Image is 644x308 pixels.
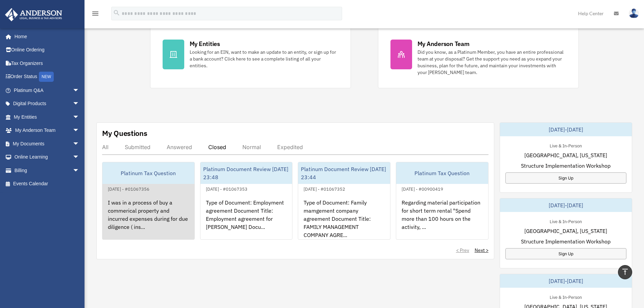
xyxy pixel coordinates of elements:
[102,162,195,240] a: Platinum Tax Question[DATE] - #01067356I was in a process of buy a commerical property and incurr...
[5,97,90,111] a: Digital Productsarrow_drop_down
[618,265,632,279] a: vertical_align_top
[190,40,220,48] div: My Entities
[396,193,488,246] div: Regarding material participation for short term rental "Spend more than 100 hours on the activity...
[5,137,90,150] a: My Documentsarrow_drop_down
[102,162,194,184] div: Platinum Tax Question
[73,110,86,124] span: arrow_drop_down
[298,162,390,184] div: Platinum Document Review [DATE] 23:44
[524,151,607,159] span: [GEOGRAPHIC_DATA], [US_STATE]
[521,162,611,170] span: Structure Implementation Workshop
[500,274,632,288] div: [DATE]-[DATE]
[524,227,607,235] span: [GEOGRAPHIC_DATA], [US_STATE]
[505,172,626,184] a: Sign Up
[190,49,338,69] div: Looking for an EIN, want to make an update to an entity, or sign up for a bank account? Click her...
[3,8,64,21] img: Anderson Advisors Platinum Portal
[5,124,90,137] a: My Anderson Teamarrow_drop_down
[500,198,632,212] div: [DATE]-[DATE]
[396,185,449,192] div: [DATE] - #00900419
[200,162,293,240] a: Platinum Document Review [DATE] 23:48[DATE] - #01067353Type of Document: Employment agreement Doc...
[544,293,587,300] div: Live & In-Person
[544,142,587,149] div: Live & In-Person
[5,30,86,43] a: Home
[5,164,90,177] a: Billingarrow_drop_down
[396,162,488,184] div: Platinum Tax Question
[298,162,390,240] a: Platinum Document Review [DATE] 23:44[DATE] - #01067352Type of Document: Family mamgement company...
[200,185,253,192] div: [DATE] - #01067353
[5,177,90,191] a: Events Calendar
[73,84,86,97] span: arrow_drop_down
[277,144,303,150] div: Expedited
[5,84,90,97] a: Platinum Q&Aarrow_drop_down
[39,72,54,82] div: NEW
[396,162,488,240] a: Platinum Tax Question[DATE] - #00900419Regarding material participation for short term rental "Sp...
[5,70,90,84] a: Order StatusNEW
[5,150,90,164] a: Online Learningarrow_drop_down
[298,193,390,246] div: Type of Document: Family mamgement company agreement Document Title: FAMILY MANAGEMENT COMPANY AG...
[102,144,109,150] div: All
[5,56,90,70] a: Tax Organizers
[521,237,611,245] span: Structure Implementation Workshop
[102,128,147,138] div: My Questions
[5,110,90,124] a: My Entitiesarrow_drop_down
[629,8,639,18] img: User Pic
[475,247,488,254] a: Next >
[242,144,261,150] div: Normal
[418,49,566,76] div: Did you know, as a Platinum Member, you have an entire professional team at your disposal? Get th...
[5,43,90,57] a: Online Ordering
[621,268,629,276] i: vertical_align_top
[200,162,292,184] div: Platinum Document Review [DATE] 23:48
[378,27,579,88] a: My Anderson Team Did you know, as a Platinum Member, you have an entire professional team at your...
[298,185,351,192] div: [DATE] - #01067352
[113,9,120,17] i: search
[73,97,86,111] span: arrow_drop_down
[91,12,99,18] a: menu
[544,217,587,224] div: Live & In-Person
[73,164,86,177] span: arrow_drop_down
[200,193,292,246] div: Type of Document: Employment agreement Document Title: Employment agreement for [PERSON_NAME] Doc...
[505,248,626,259] a: Sign Up
[73,124,86,138] span: arrow_drop_down
[73,137,86,151] span: arrow_drop_down
[73,150,86,164] span: arrow_drop_down
[418,40,470,48] div: My Anderson Team
[102,185,155,192] div: [DATE] - #01067356
[125,144,150,150] div: Submitted
[500,123,632,136] div: [DATE]-[DATE]
[208,144,226,150] div: Closed
[167,144,192,150] div: Answered
[150,27,351,88] a: My Entities Looking for an EIN, want to make an update to an entity, or sign up for a bank accoun...
[102,193,194,246] div: I was in a process of buy a commerical property and incurred expenses during for due diligence ( ...
[91,9,99,18] i: menu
